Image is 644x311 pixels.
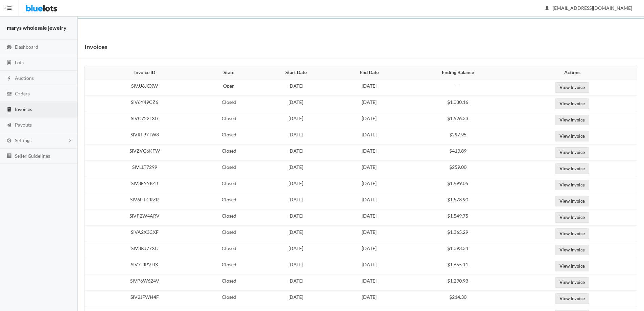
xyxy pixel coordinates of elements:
[334,242,404,258] td: [DATE]
[6,153,13,159] ion-icon: list box
[15,106,32,112] span: Invoices
[404,145,512,161] td: $419.89
[258,79,334,96] td: [DATE]
[85,274,200,291] td: SIVP6W624V
[200,193,258,209] td: Closed
[85,42,108,52] h1: Invoices
[334,161,404,177] td: [DATE]
[6,75,13,82] ion-icon: flash
[15,91,30,96] span: Orders
[404,258,512,274] td: $1,655.11
[85,112,200,128] td: SIVC722LXG
[334,193,404,209] td: [DATE]
[334,177,404,193] td: [DATE]
[404,112,512,128] td: $1,526.33
[404,226,512,242] td: $1,365.29
[555,245,589,255] a: View Invoice
[15,60,24,65] span: Lots
[404,242,512,258] td: $1,093.34
[85,242,200,258] td: SIV3KJ77XC
[85,96,200,112] td: SIV6Y49CZ6
[334,112,404,128] td: [DATE]
[6,122,13,129] ion-icon: paper plane
[334,258,404,274] td: [DATE]
[334,128,404,145] td: [DATE]
[15,153,50,159] span: Seller Guidelines
[334,274,404,291] td: [DATE]
[200,291,258,307] td: Closed
[85,258,200,274] td: SIV7TJPVHX
[404,209,512,226] td: $1,549.75
[200,145,258,161] td: Closed
[85,79,200,96] td: SIVJJ6JCXW
[555,293,589,304] a: View Invoice
[334,291,404,307] td: [DATE]
[258,274,334,291] td: [DATE]
[15,122,32,128] span: Payouts
[258,226,334,242] td: [DATE]
[200,274,258,291] td: Closed
[512,66,637,80] th: Actions
[85,161,200,177] td: SIVLLT7299
[404,96,512,112] td: $1,030.16
[404,66,512,80] th: Ending Balance
[258,145,334,161] td: [DATE]
[258,193,334,209] td: [DATE]
[404,79,512,96] td: --
[85,209,200,226] td: SIVP2W4ARV
[200,209,258,226] td: Closed
[334,66,404,80] th: End Date
[555,180,589,190] a: View Invoice
[334,209,404,226] td: [DATE]
[85,291,200,307] td: SIV2JFWH4F
[200,242,258,258] td: Closed
[404,291,512,307] td: $214.30
[258,258,334,274] td: [DATE]
[555,147,589,158] a: View Invoice
[555,228,589,239] a: View Invoice
[258,96,334,112] td: [DATE]
[555,196,589,206] a: View Invoice
[200,96,258,112] td: Closed
[258,291,334,307] td: [DATE]
[334,96,404,112] td: [DATE]
[200,258,258,274] td: Closed
[258,128,334,145] td: [DATE]
[200,128,258,145] td: Closed
[258,161,334,177] td: [DATE]
[85,145,200,161] td: SIVZVC6KFW
[6,60,13,66] ion-icon: clipboard
[404,274,512,291] td: $1,290.93
[200,112,258,128] td: Closed
[555,82,589,93] a: View Invoice
[258,209,334,226] td: [DATE]
[544,5,550,12] ion-icon: person
[555,261,589,271] a: View Invoice
[85,66,200,80] th: Invoice ID
[334,226,404,242] td: [DATE]
[555,98,589,109] a: View Invoice
[200,161,258,177] td: Closed
[15,44,38,50] span: Dashboard
[15,75,34,81] span: Auctions
[404,177,512,193] td: $1,999.05
[404,161,512,177] td: $259.00
[85,226,200,242] td: SIVA2X3CXF
[334,145,404,161] td: [DATE]
[555,115,589,125] a: View Invoice
[555,277,589,288] a: View Invoice
[200,66,258,80] th: State
[7,24,67,31] strong: marys wholesale jewelry
[6,44,13,51] ion-icon: speedometer
[6,91,13,97] ion-icon: cash
[555,212,589,223] a: View Invoice
[85,177,200,193] td: SIV3FYYK4J
[85,193,200,209] td: SIV6HFCRZR
[555,163,589,174] a: View Invoice
[6,138,13,144] ion-icon: cog
[200,226,258,242] td: Closed
[555,131,589,141] a: View Invoice
[258,242,334,258] td: [DATE]
[545,5,632,11] span: [EMAIL_ADDRESS][DOMAIN_NAME]
[6,107,13,113] ion-icon: calculator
